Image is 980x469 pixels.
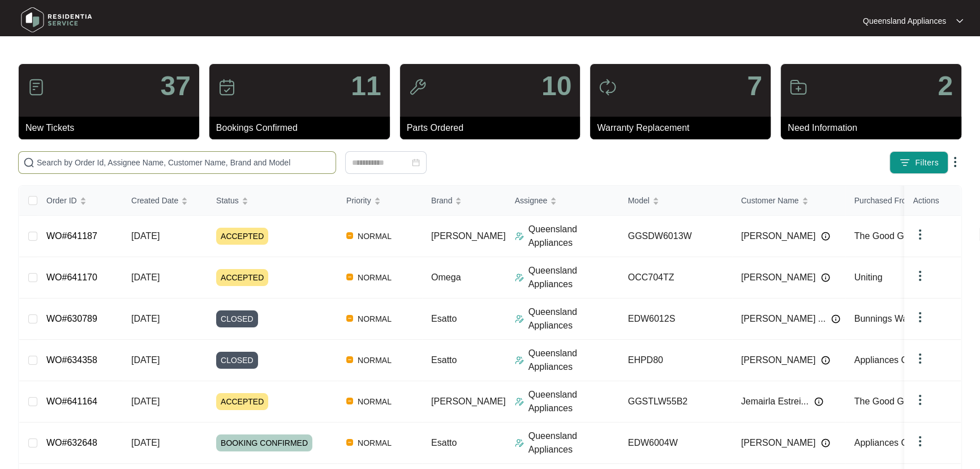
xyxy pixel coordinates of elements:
[346,439,353,446] img: Vercel Logo
[821,273,830,282] img: Info icon
[37,186,122,216] th: Order ID
[747,73,762,100] p: 7
[216,121,390,135] p: Bookings Confirmed
[814,397,823,406] img: Info icon
[528,388,619,415] p: Queensland Appliances
[515,438,524,447] img: Assigner Icon
[741,395,809,408] span: Jemairla Estrei...
[422,186,506,216] th: Brand
[619,257,732,299] td: OCC704TZ
[899,157,910,168] img: filter icon
[216,228,268,245] span: ACCEPTED
[431,396,506,406] span: [PERSON_NAME]
[46,314,97,323] a: WO#630789
[854,194,913,207] span: Purchased From
[854,272,883,282] span: Uniting
[131,314,160,323] span: [DATE]
[948,155,962,169] img: dropdown arrow
[789,78,807,96] img: icon
[353,395,396,408] span: NORMAL
[131,396,160,406] span: [DATE]
[46,231,97,241] a: WO#641187
[409,78,427,96] img: icon
[741,436,816,450] span: [PERSON_NAME]
[407,121,581,135] p: Parts Ordered
[915,157,939,169] span: Filters
[863,15,946,27] p: Queensland Appliances
[599,78,617,96] img: icon
[216,194,239,207] span: Status
[351,73,381,100] p: 11
[741,271,816,284] span: [PERSON_NAME]
[913,228,927,241] img: dropdown arrow
[541,73,571,100] p: 10
[619,299,732,340] td: EDW6012S
[37,156,331,169] input: Search by Order Id, Assignee Name, Customer Name, Brand and Model
[904,186,961,216] th: Actions
[515,356,524,365] img: Assigner Icon
[216,393,268,410] span: ACCEPTED
[956,18,963,24] img: dropdown arrow
[131,355,160,365] span: [DATE]
[346,356,353,363] img: Vercel Logo
[27,78,45,96] img: icon
[131,438,160,447] span: [DATE]
[46,272,97,282] a: WO#641170
[216,352,258,369] span: CLOSED
[938,73,953,100] p: 2
[619,381,732,423] td: GGSTLW55B2
[913,434,927,448] img: dropdown arrow
[619,186,732,216] th: Model
[741,229,816,243] span: [PERSON_NAME]
[854,438,927,447] span: Appliances Online
[821,232,830,241] img: Info icon
[913,310,927,324] img: dropdown arrow
[741,353,816,367] span: [PERSON_NAME]
[218,78,236,96] img: icon
[353,229,396,243] span: NORMAL
[353,353,396,367] span: NORMAL
[431,314,457,323] span: Esatto
[515,232,524,241] img: Assigner Icon
[913,393,927,407] img: dropdown arrow
[216,434,312,451] span: BOOKING CONFIRMED
[131,231,160,241] span: [DATE]
[216,269,268,286] span: ACCEPTED
[788,121,961,135] p: Need Information
[46,396,97,406] a: WO#641164
[854,314,940,323] span: Bunnings Warehouse
[845,186,958,216] th: Purchased From
[831,314,840,323] img: Info icon
[46,194,77,207] span: Order ID
[207,186,337,216] th: Status
[353,312,396,326] span: NORMAL
[46,438,97,447] a: WO#632648
[619,340,732,381] td: EHPD80
[122,186,207,216] th: Created Date
[628,194,650,207] span: Model
[854,396,918,406] span: The Good Guys
[337,186,422,216] th: Priority
[431,194,452,207] span: Brand
[854,231,918,241] span: The Good Guys
[597,121,771,135] p: Warranty Replacement
[528,347,619,374] p: Queensland Appliances
[346,232,353,239] img: Vercel Logo
[160,73,190,100] p: 37
[528,305,619,332] p: Queensland Appliances
[346,274,353,280] img: Vercel Logo
[431,355,457,365] span: Esatto
[216,310,258,327] span: CLOSED
[515,273,524,282] img: Assigner Icon
[889,151,948,174] button: filter iconFilters
[528,223,619,250] p: Queensland Appliances
[25,121,199,135] p: New Tickets
[854,355,927,365] span: Appliances Online
[23,157,35,168] img: search-icon
[346,315,353,322] img: Vercel Logo
[46,355,97,365] a: WO#634358
[741,194,799,207] span: Customer Name
[913,352,927,365] img: dropdown arrow
[821,356,830,365] img: Info icon
[431,438,457,447] span: Esatto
